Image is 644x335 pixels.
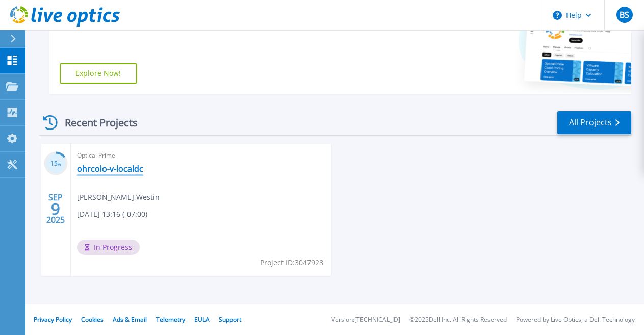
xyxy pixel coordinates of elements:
[516,317,635,323] li: Powered by Live Optics, a Dell Technology
[409,317,507,323] li: © 2025 Dell Inc. All Rights Reserved
[77,164,143,174] a: ohrcolo-v-localdc
[60,63,137,84] a: Explore Now!
[113,315,147,324] a: Ads & Email
[44,158,68,170] h3: 15
[620,11,629,19] span: BS
[331,317,400,323] li: Version: [TECHNICAL_ID]
[81,315,104,324] a: Cookies
[46,190,65,227] div: SEP 2025
[77,150,325,161] span: Optical Prime
[34,315,72,324] a: Privacy Policy
[77,192,160,203] span: [PERSON_NAME] , Westin
[557,111,631,134] a: All Projects
[260,257,323,268] span: Project ID: 3047928
[219,315,241,324] a: Support
[156,315,185,324] a: Telemetry
[77,240,140,255] span: In Progress
[39,110,151,135] div: Recent Projects
[77,209,147,220] span: [DATE] 13:16 (-07:00)
[51,204,60,213] span: 9
[58,161,61,167] span: %
[194,315,210,324] a: EULA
